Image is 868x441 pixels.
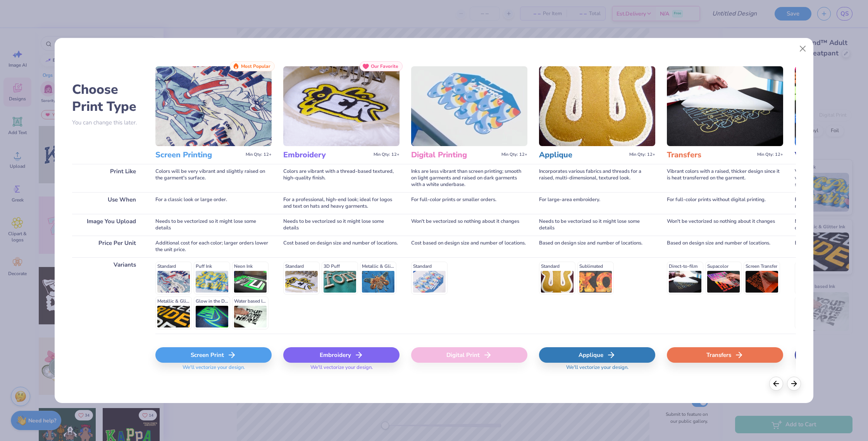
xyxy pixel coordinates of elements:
img: Digital Printing [411,66,527,146]
span: We'll vectorize your design. [179,364,248,376]
div: Cost based on design size and number of locations. [411,236,527,257]
div: Colors will be very vibrant and slightly raised on the garment's surface. [155,164,272,192]
div: Variants [72,257,144,334]
h3: Embroidery [283,150,370,160]
img: Transfers [667,66,783,146]
h3: Screen Printing [155,150,243,160]
span: Min Qty: 12+ [374,152,400,157]
div: Transfers [667,347,783,363]
img: Applique [539,66,655,146]
div: Needs to be vectorized so it might lose some details [283,214,400,236]
div: Incorporates various fabrics and threads for a raised, multi-dimensional, textured look. [539,164,655,192]
div: Colors are vibrant with a thread-based textured, high-quality finish. [283,164,400,192]
div: Based on design size and number of locations. [539,236,655,257]
div: Embroidery [283,347,400,363]
div: For a classic look or large order. [155,192,272,214]
div: Inks are less vibrant than screen printing; smooth on light garments and raised on dark garments ... [411,164,527,192]
h3: Transfers [667,150,754,160]
button: Close [796,41,810,56]
div: Needs to be vectorized so it might lose some details [539,214,655,236]
span: We'll vectorize your design. [307,364,376,376]
p: You can change this later. [72,119,144,126]
div: Cost based on design size and number of locations. [283,236,400,257]
span: We'll vectorize your design. [563,364,632,376]
div: For full-color prints without digital printing. [667,192,783,214]
div: Print Like [72,164,144,192]
div: Additional cost for each color; larger orders lower the unit price. [155,236,272,257]
div: For a professional, high-end look; ideal for logos and text on hats and heavy garments. [283,192,400,214]
div: Won't be vectorized so nothing about it changes [667,214,783,236]
div: Needs to be vectorized so it might lose some details [155,214,272,236]
div: Image You Upload [72,214,144,236]
span: Our Favorite [371,64,398,69]
span: Min Qty: 12+ [629,152,655,157]
div: Applique [539,347,655,363]
div: Won't be vectorized so nothing about it changes [411,214,527,236]
div: Based on design size and number of locations. [667,236,783,257]
img: Embroidery [283,66,400,146]
div: For large-area embroidery. [539,192,655,214]
span: Min Qty: 12+ [246,152,272,157]
h3: Digital Printing [411,150,498,160]
div: Digital Print [411,347,527,363]
span: Min Qty: 12+ [757,152,783,157]
img: Screen Printing [155,66,272,146]
div: For full-color prints or smaller orders. [411,192,527,214]
span: Most Popular [241,64,270,69]
h2: Choose Print Type [72,81,144,115]
h3: Applique [539,150,626,160]
div: Price Per Unit [72,236,144,257]
div: Use When [72,192,144,214]
span: Min Qty: 12+ [501,152,527,157]
div: Screen Print [155,347,272,363]
div: Vibrant colors with a raised, thicker design since it is heat transferred on the garment. [667,164,783,192]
